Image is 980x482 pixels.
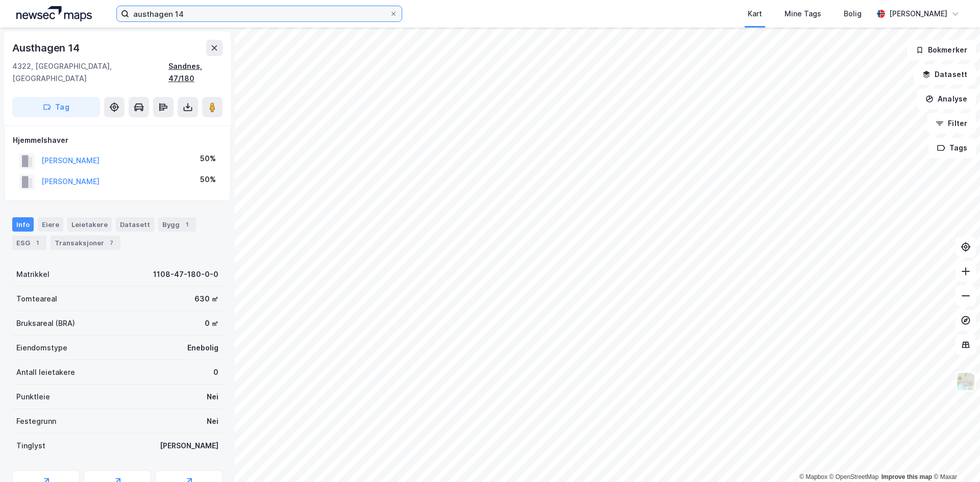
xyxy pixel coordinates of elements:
[106,238,116,248] div: 7
[153,268,218,281] div: 1108-47-180-0-0
[158,217,196,232] div: Bygg
[748,8,762,20] div: Kart
[914,64,976,85] button: Datasett
[929,433,980,482] iframe: Chat Widget
[12,40,82,56] div: Austhagen 14
[182,219,192,230] div: 1
[207,415,218,427] div: Nei
[785,8,821,20] div: Mine Tags
[12,236,46,250] div: ESG
[213,366,218,378] div: 0
[829,473,879,480] a: OpenStreetMap
[844,8,862,20] div: Bolig
[116,217,154,232] div: Datasett
[129,6,389,21] input: Søk på adresse, matrikkel, gårdeiere, leietakere eller personer
[929,433,980,482] div: Kontrollprogram for chat
[16,342,67,354] div: Eiendomstype
[889,8,947,20] div: [PERSON_NAME]
[187,342,218,354] div: Enebolig
[956,372,975,391] img: Z
[16,366,75,378] div: Antall leietakere
[194,293,218,305] div: 630 ㎡
[12,97,100,117] button: Tag
[12,60,168,85] div: 4322, [GEOGRAPHIC_DATA], [GEOGRAPHIC_DATA]
[160,440,218,452] div: [PERSON_NAME]
[16,6,92,21] img: logo.a4113a55bc3d86da70a041830d287a7e.svg
[200,173,216,186] div: 50%
[16,415,56,427] div: Festegrunn
[881,473,932,480] a: Improve this map
[16,268,50,281] div: Matrikkel
[200,153,216,165] div: 50%
[13,134,222,146] div: Hjemmelshaver
[799,473,827,480] a: Mapbox
[16,317,75,329] div: Bruksareal (BRA)
[38,217,63,232] div: Eiere
[16,440,45,452] div: Tinglyst
[907,40,976,60] button: Bokmerker
[51,236,120,250] div: Transaksjoner
[12,217,34,232] div: Info
[67,217,112,232] div: Leietakere
[16,293,57,305] div: Tomteareal
[927,113,976,134] button: Filter
[168,60,223,85] div: Sandnes, 47/180
[928,138,976,158] button: Tags
[16,391,50,403] div: Punktleie
[205,317,218,329] div: 0 ㎡
[917,89,976,109] button: Analyse
[207,391,218,403] div: Nei
[32,238,42,248] div: 1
